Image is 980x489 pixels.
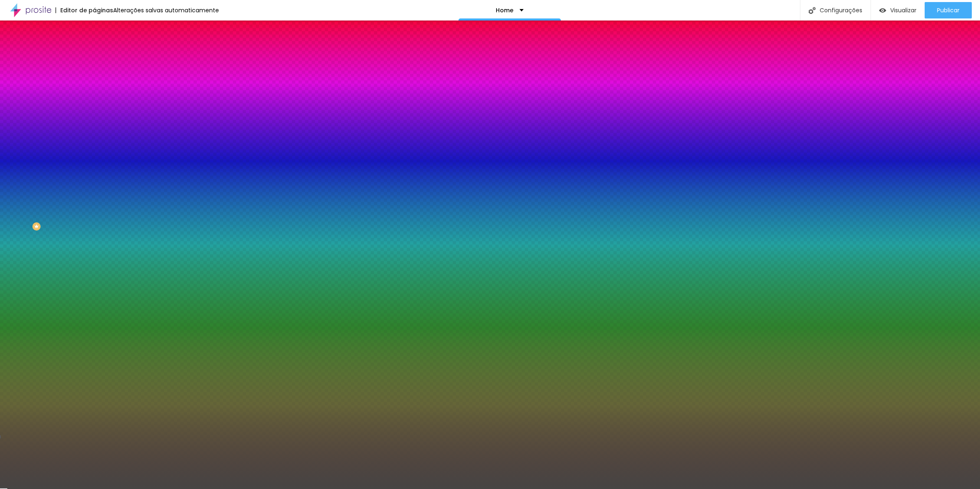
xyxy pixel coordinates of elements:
[809,7,816,14] img: Icone
[925,2,972,18] button: Publicar
[496,7,513,13] p: Home
[890,7,916,14] span: Visualizar
[937,7,959,14] span: Publicar
[871,2,925,18] button: Visualizar
[55,7,113,13] div: Editor de páginas
[879,7,886,14] img: view-1.svg
[113,7,219,13] div: Alterações salvas automaticamente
